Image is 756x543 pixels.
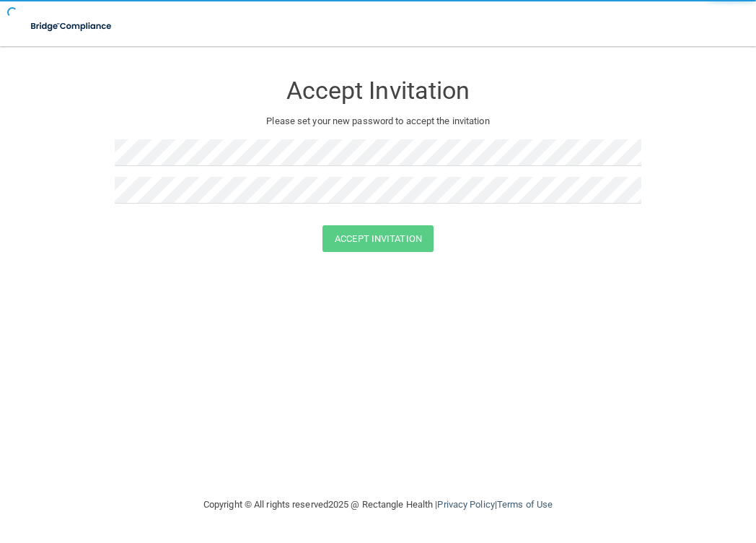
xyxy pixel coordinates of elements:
[322,225,434,252] button: Accept Invitation
[437,499,494,510] a: Privacy Policy
[497,499,553,510] a: Terms of Use
[126,113,630,130] p: Please set your new password to accept the invitation
[22,12,122,41] img: bridge_compliance_login_screen.278c3ca4.svg
[115,482,641,528] div: Copyright © All rights reserved 2025 @ Rectangle Health | |
[115,77,641,104] h3: Accept Invitation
